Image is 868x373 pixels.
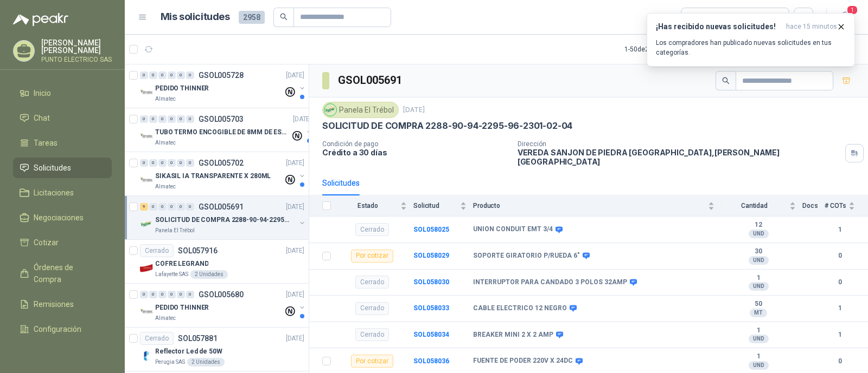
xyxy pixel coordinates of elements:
b: 1 [721,274,796,283]
b: 1 [825,303,855,313]
span: Tareas [34,137,58,149]
p: Condición de pago [322,140,509,148]
div: 0 [149,115,157,123]
p: SIKASIL IA TRANSPARENTE X 280ML [155,171,271,181]
div: 0 [158,71,167,79]
div: 0 [158,159,167,167]
a: Solicitudes [13,158,112,178]
p: PEDIDO THINNER [155,303,209,313]
p: Panela El Trébol [155,226,195,235]
div: 2 Unidades [190,270,228,279]
p: GSOL005702 [199,159,244,167]
th: Solicitud [413,195,473,217]
div: 0 [149,203,157,211]
span: # COTs [825,202,846,210]
p: Almatec [155,95,176,103]
p: PEDIDO THINNER [155,83,209,94]
h3: ¡Has recibido nuevas solicitudes! [656,22,782,31]
span: 1 [846,5,858,15]
a: 0 0 0 0 0 0 GSOL005702[DATE] Company LogoSIKASIL IA TRANSPARENTE X 280MLAlmatec [140,156,307,191]
b: 0 [825,277,855,287]
a: 0 0 0 0 0 0 GSOL005703[DATE] Company LogoTUBO TERMO ENCOGIBLE DE 8MM DE ESPESOR X 5CMSAlmatec [140,113,314,147]
div: 0 [149,71,157,79]
div: 0 [186,203,194,211]
div: 9 [140,203,148,211]
a: Negociaciones [13,207,112,228]
a: 0 0 0 0 0 0 GSOL005680[DATE] Company LogoPEDIDO THINNERAlmatec [140,288,307,323]
th: # COTs [825,195,868,217]
p: GSOL005680 [199,291,244,298]
div: UND [749,282,769,291]
th: Cantidad [721,195,802,217]
p: [PERSON_NAME] [PERSON_NAME] [41,39,112,54]
h1: Mis solicitudes [161,9,230,25]
b: UNION CONDUIT EMT 3/4 [473,225,553,234]
p: Crédito a 30 días [322,148,509,157]
a: CerradoSOL057916[DATE] Company LogoCOFRE LEGRANDLafayette SAS2 Unidades [125,240,309,284]
div: UND [749,335,769,343]
div: Cerrado [355,223,389,236]
b: 1 [825,330,855,340]
span: Licitaciones [34,187,74,199]
b: 1 [721,352,796,361]
p: [DATE] [286,290,304,300]
p: [DATE] [286,202,304,212]
span: Estado [337,202,398,210]
div: 0 [140,115,148,123]
p: Almatec [155,182,176,191]
th: Producto [473,195,721,217]
div: Panela El Trébol [322,102,399,118]
img: Company Logo [140,130,153,143]
a: Chat [13,108,112,128]
img: Company Logo [140,349,153,362]
p: TUBO TERMO ENCOGIBLE DE 8MM DE ESPESOR X 5CMS [155,127,290,138]
span: Solicitud [413,202,458,210]
div: 0 [186,115,194,123]
p: SOLICITUD DE COMPRA 2288-90-94-2295-96-2301-02-04 [155,215,290,225]
a: Licitaciones [13,182,112,203]
div: 2 Unidades [187,358,225,367]
a: SOL058033 [413,304,449,312]
span: Chat [34,112,50,124]
div: Cerrado [140,244,174,257]
b: 1 [825,225,855,235]
div: 0 [158,291,167,298]
span: Producto [473,202,706,210]
p: COFRE LEGRAND [155,259,208,269]
div: Cerrado [355,302,389,315]
a: 0 0 0 0 0 0 GSOL005728[DATE] Company LogoPEDIDO THINNERAlmatec [140,69,307,103]
img: Company Logo [140,261,153,274]
span: Negociaciones [34,212,84,224]
a: Cotizar [13,232,112,253]
a: CerradoSOL057881[DATE] Company LogoReflector Led de 50WPerugia SAS2 Unidades [125,328,309,371]
a: SOL058030 [413,278,449,286]
p: GSOL005703 [199,115,244,123]
a: SOL058025 [413,226,449,233]
div: UND [749,230,769,238]
span: Órdenes de Compra [34,261,101,285]
img: Logo peakr [13,13,68,26]
div: 0 [168,291,176,298]
div: Por cotizar [351,355,393,368]
img: Company Logo [324,104,336,116]
img: Company Logo [140,305,153,318]
div: 0 [177,71,185,79]
a: SOL058029 [413,252,449,259]
a: Configuración [13,319,112,339]
div: Cerrado [355,276,389,289]
span: 2958 [239,11,265,24]
p: [DATE] [403,105,425,115]
a: Inicio [13,83,112,103]
b: SOL058036 [413,357,449,365]
p: [DATE] [286,70,304,81]
a: 9 0 0 0 0 0 GSOL005691[DATE] Company LogoSOLICITUD DE COMPRA 2288-90-94-2295-96-2301-02-04Panela ... [140,200,307,235]
div: 0 [158,203,167,211]
p: GSOL005691 [199,203,244,211]
b: 0 [825,251,855,261]
p: Lafayette SAS [155,270,188,279]
div: Cerrado [355,328,389,341]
